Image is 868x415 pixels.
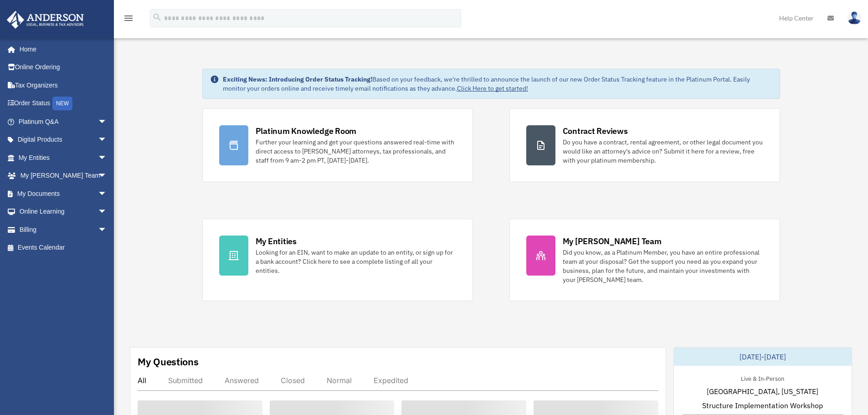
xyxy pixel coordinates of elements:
div: Contract Reviews [563,125,628,137]
div: Expedited [374,376,408,385]
a: Contract Reviews Do you have a contract, rental agreement, or other legal document you would like... [509,108,780,182]
div: My Entities [256,236,297,247]
div: Further your learning and get your questions answered real-time with direct access to [PERSON_NAM... [256,138,456,165]
div: Live & In-Person [734,373,791,383]
a: Home [6,40,116,58]
a: My Entitiesarrow_drop_down [6,149,121,167]
strong: Exciting News: Introducing Order Status Tracking! [223,75,372,83]
img: Anderson Advisors Platinum Portal [4,11,87,29]
a: Events Calendar [6,239,121,257]
div: Submitted [168,376,203,385]
a: Order StatusNEW [6,94,121,113]
div: Answered [225,376,259,385]
i: search [152,12,162,22]
a: Online Learningarrow_drop_down [6,203,121,221]
div: My [PERSON_NAME] Team [563,236,662,247]
span: arrow_drop_down [98,113,116,131]
a: Platinum Q&Aarrow_drop_down [6,113,121,131]
div: [DATE]-[DATE] [674,348,852,366]
span: arrow_drop_down [98,167,116,185]
a: Click Here to get started! [457,84,528,92]
a: My [PERSON_NAME] Teamarrow_drop_down [6,167,121,185]
i: menu [123,13,134,24]
span: [GEOGRAPHIC_DATA], [US_STATE] [707,386,818,397]
div: All [138,376,146,385]
a: Tax Organizers [6,76,121,94]
span: arrow_drop_down [98,131,116,149]
a: menu [123,16,134,24]
span: arrow_drop_down [98,184,116,203]
div: NEW [52,97,72,110]
a: My Documentsarrow_drop_down [6,184,121,203]
span: Structure Implementation Workshop [702,400,823,411]
a: Digital Productsarrow_drop_down [6,131,121,149]
div: Normal [327,376,352,385]
a: Online Ordering [6,58,121,77]
div: My Questions [138,355,199,369]
a: My [PERSON_NAME] Team Did you know, as a Platinum Member, you have an entire professional team at... [509,219,780,301]
span: arrow_drop_down [98,220,116,239]
div: Looking for an EIN, want to make an update to an entity, or sign up for a bank account? Click her... [256,248,456,275]
div: Platinum Knowledge Room [256,125,357,137]
div: Closed [281,376,305,385]
img: User Pic [847,11,861,25]
div: Did you know, as a Platinum Member, you have an entire professional team at your disposal? Get th... [563,248,763,284]
span: arrow_drop_down [98,149,116,167]
span: arrow_drop_down [98,203,116,221]
a: Platinum Knowledge Room Further your learning and get your questions answered real-time with dire... [202,108,473,182]
div: Do you have a contract, rental agreement, or other legal document you would like an attorney's ad... [563,138,763,165]
a: My Entities Looking for an EIN, want to make an update to an entity, or sign up for a bank accoun... [202,219,473,301]
a: Billingarrow_drop_down [6,220,121,239]
div: Based on your feedback, we're thrilled to announce the launch of our new Order Status Tracking fe... [223,75,772,93]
